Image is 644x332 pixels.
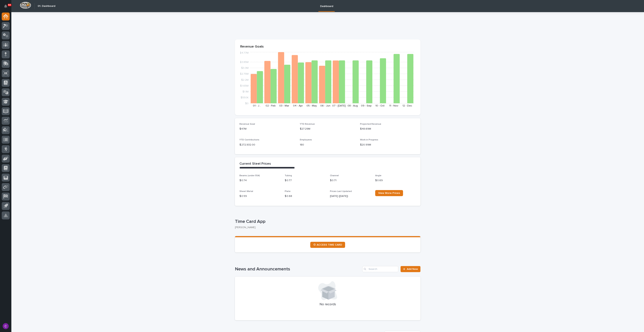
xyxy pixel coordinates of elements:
text: 03 - Mar [279,104,289,107]
p: [DATE] ([DATE]) [330,194,371,198]
span: Tubing [285,175,292,177]
tspan: $2.2M [241,78,249,81]
span: YTD Contributions [239,139,259,141]
span: Angle [375,175,381,177]
span: YTD Revenue [300,123,315,125]
tspan: $0 [245,102,249,105]
button: users-avatar [2,322,10,330]
text: 04 - Apr [293,104,303,107]
p: No records [239,302,416,307]
button: Notifications [2,2,10,10]
tspan: $1.1M [242,90,249,93]
tspan: $550K [241,96,249,99]
p: $ 0.68 [285,194,325,198]
p: $ 0.71 [330,179,371,182]
span: Add New [407,268,418,270]
text: 05 - May [306,104,317,107]
text: 07 - [DATE] [332,104,346,107]
text: 11 - Nov [389,104,398,107]
p: $20.99M [360,143,416,147]
span: Revenue Goal [239,123,255,125]
p: $27.29M [300,127,356,131]
p: $ 0.74 [239,179,280,182]
tspan: $4.77M [240,52,249,54]
span: Work in Progress [360,139,378,141]
text: 01 - J… [253,104,261,107]
p: $47M [239,127,295,131]
text: 09 - Sep [361,104,372,107]
text: 10 - Oct [375,104,384,107]
span: Beams (under 55#) [239,175,260,177]
p: 64 [8,4,11,6]
a: Add New [401,266,420,272]
tspan: $1.65M [240,84,249,87]
span: Plate [285,190,291,193]
span: View More Prices [378,192,400,194]
img: Workspace Logo [20,2,31,9]
text: 08 - Aug [348,104,358,107]
p: [PERSON_NAME] [235,226,417,229]
h2: 01. Dashboard [38,5,55,8]
tspan: $3.3M [241,67,249,69]
tspan: $2.75M [240,73,249,75]
p: $ 272,932.00 [239,143,295,147]
text: 02 - Feb [266,104,276,107]
p: $ 0.69 [375,179,416,182]
div: Notifications64 [5,5,10,11]
tspan: $3.85M [240,61,249,63]
h1: News and Announcements [235,266,361,272]
a: View More Prices [375,190,403,196]
p: $48.69M [360,127,416,131]
span: Projected Revenue [360,123,381,125]
p: Revenue Goals [240,45,415,49]
text: 06 - Jun [320,104,330,107]
span: Channel [330,175,339,177]
span: Prices Last Updated [330,190,352,193]
text: 12 - Dec [402,104,412,107]
span: Sheet Metal [239,190,253,193]
p: $ 0.77 [285,179,325,182]
span: ⏲ ACCESS TIME CARD [313,244,342,246]
h2: Current Steel Prices [239,162,271,166]
p: $ 0.59 [239,194,280,198]
input: Search [362,266,398,272]
p: Time Card App [235,219,419,224]
a: ⏲ ACCESS TIME CARD [310,242,345,248]
span: Employees [300,139,312,141]
p: 180 [300,143,356,147]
